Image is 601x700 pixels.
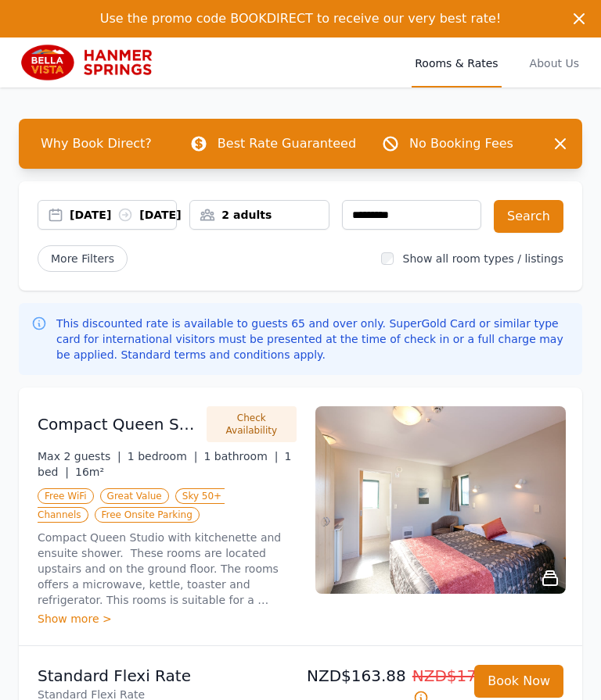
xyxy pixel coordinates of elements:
[190,207,328,223] div: 2 adults
[70,207,176,223] div: [DATE] [DATE]
[494,200,563,233] button: Search
[412,37,501,87] a: Rooms & Rates
[19,44,169,81] img: Bella Vista Hanmer Springs
[100,11,502,26] span: Use the promo code BOOKDIRECT to receive our very best rate!
[75,466,104,478] span: 16m²
[527,37,582,87] a: About Us
[100,488,169,504] span: Great Value
[474,665,563,698] button: Book Now
[38,488,94,504] span: Free WiFi
[38,665,294,687] p: Standard Flexi Rate
[95,507,200,523] span: Free Onsite Parking
[218,134,356,153] p: Best Rate Guaranteed
[56,316,570,362] p: This discounted rate is available to guests 65 and over only. SuperGold Card or similar type card...
[38,413,197,435] h3: Compact Queen Studio
[207,406,297,442] button: Check Availability
[403,252,563,265] label: Show all room types / listings
[38,450,121,462] span: Max 2 guests |
[409,134,513,153] p: No Booking Fees
[203,450,278,462] span: 1 bathroom |
[38,245,128,272] span: More Filters
[28,128,164,159] span: Why Book Direct?
[38,611,297,627] div: Show more >
[38,530,297,608] p: Compact Queen Studio with kitchenette and ensuite shower. These rooms are located upstairs and on...
[412,666,512,685] span: NZD$172.51
[128,450,198,462] span: 1 bedroom |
